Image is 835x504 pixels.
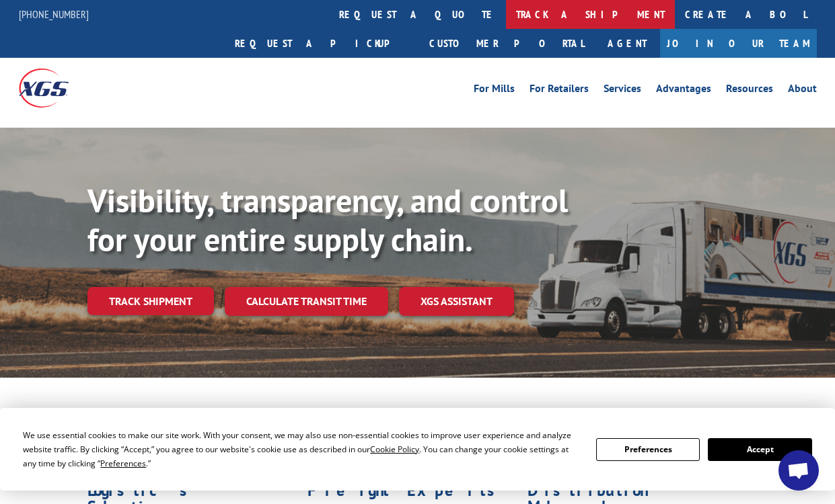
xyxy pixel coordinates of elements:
[660,29,817,58] a: Join Our Team
[596,438,700,461] button: Preferences
[788,83,817,98] a: About
[23,428,580,470] div: We use essential cookies to make our site work. With your consent, we may also use non-essential ...
[530,83,589,98] a: For Retailers
[370,444,419,455] span: Cookie Policy
[419,29,594,58] a: Customer Portal
[87,287,214,315] a: Track shipment
[399,287,514,316] a: XGS ASSISTANT
[594,29,660,58] a: Agent
[726,83,773,98] a: Resources
[604,83,641,98] a: Services
[225,287,388,316] a: Calculate transit time
[225,29,419,58] a: Request a pickup
[474,83,515,98] a: For Mills
[708,438,811,461] button: Accept
[778,450,819,491] a: Open chat
[100,458,146,469] span: Preferences
[87,179,568,260] b: Visibility, transparency, and control for your entire supply chain.
[19,7,89,21] a: [PHONE_NUMBER]
[656,83,711,98] a: Advantages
